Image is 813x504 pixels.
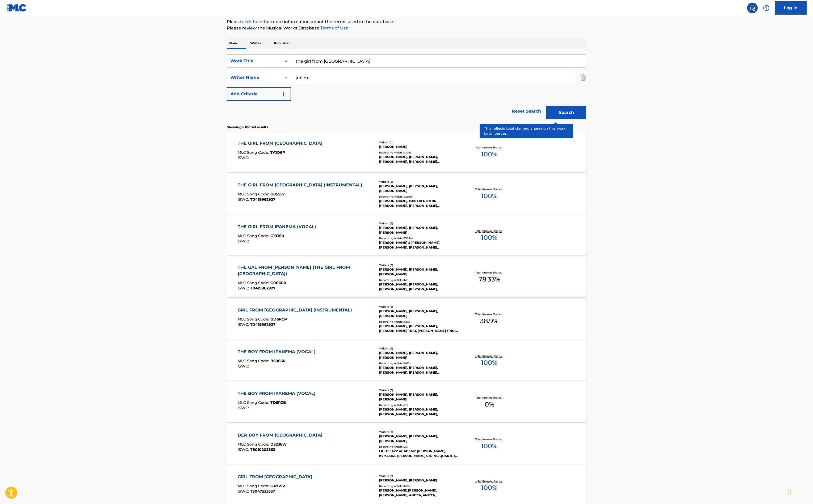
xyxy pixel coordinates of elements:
div: Work Title [230,58,278,64]
span: ISWC : [238,447,250,452]
span: MLC Song Code : [238,484,270,488]
a: Public Search [747,3,758,13]
p: Total Known Shares: [475,437,504,441]
span: 100 % [481,483,497,493]
div: [PERSON_NAME], [PERSON_NAME], [PERSON_NAME] [379,184,459,193]
span: ISWC : [238,364,250,369]
div: THE GAL FROM [PERSON_NAME] (THE GIRL FROM [GEOGRAPHIC_DATA]) [238,264,370,277]
p: Please for more information about the terms used in the database. [227,19,586,25]
div: Writers ( 3 ) [379,430,459,434]
p: Total Known Shares: [475,479,504,483]
p: Total Known Shares: [475,271,504,275]
span: B69660 [270,358,286,363]
a: DER BOY FROM [GEOGRAPHIC_DATA]MLC Song Code:D3236WISWC:T8010203563Writers (3)[PERSON_NAME], [PERS... [227,424,586,464]
div: Chat Widget [786,479,813,504]
p: Writer [249,38,263,49]
img: MLC Logo [6,4,27,12]
div: Writers ( 2 ) [379,474,459,478]
div: Writers ( 3 ) [379,180,459,184]
div: Recording Artists ( 13854 ) [379,236,459,240]
span: GA7V1V [270,484,285,488]
p: Showing 1 - 10 of 49 results [227,125,268,130]
span: G05557 [270,192,285,197]
span: T8010203563 [250,447,275,452]
div: GIRL FROM [GEOGRAPHIC_DATA] [238,474,315,480]
p: Total Known Shares: [475,146,504,150]
span: MLC Song Code : [238,442,270,447]
div: [PERSON_NAME], [PERSON_NAME], [PERSON_NAME] TRIO, [PERSON_NAME] TRIO, [PERSON_NAME] [379,324,459,333]
button: Search [546,106,586,119]
span: ISWC : [238,489,250,494]
span: 100 % [481,191,497,201]
div: [PERSON_NAME], [PERSON_NAME], [PERSON_NAME] [379,434,459,443]
span: ISWC : [238,322,250,327]
div: THE GIRL FROM [GEOGRAPHIC_DATA] (INSTRUMENTAL) [238,182,365,188]
span: 100 % [481,150,497,159]
div: THE BOY FROM IPANEMA (VOCAL) [238,349,318,355]
div: [PERSON_NAME] & [PERSON_NAME], [PERSON_NAME], [PERSON_NAME], [PERSON_NAME], [PERSON_NAME], [PERSO... [379,240,459,250]
div: Drag [788,484,791,500]
div: Writers ( 1 ) [379,140,459,144]
div: Recording Artists ( 1412 ) [379,361,459,365]
div: [PERSON_NAME], [PERSON_NAME], [PERSON_NAME] [379,392,459,402]
div: [PERSON_NAME] [379,144,459,149]
div: Writers ( 3 ) [379,347,459,351]
div: DER BOY FROM [GEOGRAPHIC_DATA] [238,432,325,438]
span: ISWC : [238,239,250,244]
p: Total Known Shares: [475,354,504,358]
div: THE GIRL FROM [GEOGRAPHIC_DATA] [238,140,325,147]
div: [PERSON_NAME], [PERSON_NAME], [PERSON_NAME] [379,351,459,360]
div: [PERSON_NAME], [PERSON_NAME], [PERSON_NAME] [379,309,459,318]
a: click here [242,19,263,24]
div: [PERSON_NAME], [PERSON_NAME], [PERSON_NAME], [PERSON_NAME], [PERSON_NAME] & [PERSON_NAME] [379,282,459,292]
div: Recording Artists ( 665 ) [379,320,459,324]
span: G00600 [270,280,286,285]
span: MLC Song Code : [238,400,270,405]
a: Reset Search [509,105,544,117]
button: Add Criteria [227,87,291,101]
p: Publisher [272,38,291,49]
span: MLC Song Code : [238,358,270,363]
img: search [749,5,756,11]
a: Terms of Use [319,25,348,31]
div: Recording Artists ( 610 ) [379,278,459,282]
div: Writers ( 3 ) [379,263,459,267]
span: 78.33 % [479,275,500,284]
span: TA1O6P [270,150,285,155]
span: G19360 [270,233,284,238]
div: Writers ( 3 ) [379,305,459,309]
div: [PERSON_NAME], [PERSON_NAME], [PERSON_NAME], [PERSON_NAME], [PERSON_NAME], [PERSON_NAME], [PERSON... [379,365,459,375]
div: THE GIRL FROM IPANEMA (VOCAL) [238,224,319,230]
span: MLC Song Code : [238,150,270,155]
span: MLC Song Code : [238,192,270,197]
div: Recording Artists ( 27 ) [379,445,459,449]
p: Total Known Shares: [475,229,504,233]
span: 0 % [485,400,494,409]
div: Help [761,3,772,13]
span: T0419962927 [250,197,275,202]
span: ISWC : [238,286,250,291]
span: ISWC : [238,197,250,202]
a: THE BOY FROM IPANEMA (VOCAL)MLC Song Code:TD5RZBISWC:Writers (3)[PERSON_NAME], [PERSON_NAME], [PE... [227,382,586,422]
img: help [763,5,769,11]
span: 100 % [481,233,497,242]
span: T0419962927 [250,322,275,327]
img: 9d2ae6d4665cec9f34b9.svg [280,91,287,97]
a: THE GAL FROM [PERSON_NAME] (THE GIRL FROM [GEOGRAPHIC_DATA])MLC Song Code:G00600ISWC:T0419962927W... [227,257,586,297]
a: THE GIRL FROM IPANEMA (VOCAL)MLC Song Code:G19360ISWC:Writers (3)[PERSON_NAME], [PERSON_NAME], [P... [227,216,586,255]
a: THE BOY FROM IPANEMA (VOCAL)MLC Song Code:B69660ISWC:Writers (3)[PERSON_NAME], [PERSON_NAME], [PE... [227,341,586,381]
a: THE GIRL FROM [GEOGRAPHIC_DATA]MLC Song Code:TA1O6PISWC:Writers (1)[PERSON_NAME]Recording Artists... [227,132,586,172]
span: 38.9 % [480,316,498,326]
span: D3236W [270,442,287,447]
div: [PERSON_NAME], [PERSON_NAME], [PERSON_NAME], [PERSON_NAME], STRINGSPACE [379,407,459,417]
img: Delete Criterion [580,71,586,84]
div: LIGHT JAZZ ACADEMY, [PERSON_NAME], KYMAERA, [PERSON_NAME] STRING QUARTET, [PERSON_NAME] [379,449,459,458]
span: GD6RCP [270,317,287,322]
div: Recording Artists ( 1375 ) [379,151,459,155]
span: 100 % [481,441,497,451]
div: [PERSON_NAME], [PERSON_NAME], [PERSON_NAME] [379,267,459,277]
span: ISWC : [238,155,250,160]
span: T0419962927 [250,286,275,291]
div: Writer Name [230,74,278,81]
a: THE GIRL FROM [GEOGRAPHIC_DATA] (INSTRUMENTAL)MLC Song Code:G05557ISWC:T0419962927Writers (3)[PER... [227,174,586,214]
